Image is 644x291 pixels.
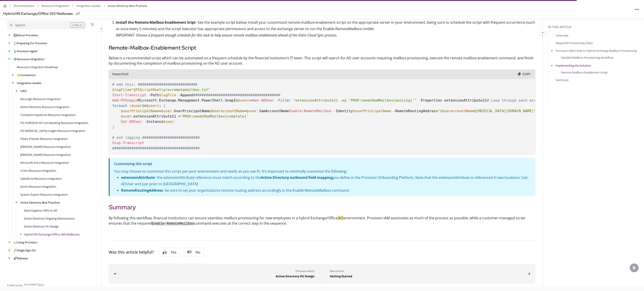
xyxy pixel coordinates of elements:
[118,273,315,278] div: Active Directory OU Design
[161,109,172,113] span: $user
[20,168,56,173] a: nCino Resource Integration
[133,87,161,92] span: $PSScriptRoot
[338,215,344,220] mark: 365
[121,119,142,123] span: Set-ADUser
[131,87,210,92] span: " \provremotemailbox.txt"
[112,93,146,97] span: Start-Transcript
[556,77,569,82] a: Summary
[7,240,11,244] div: arrow
[114,168,531,174] p: You may choose to customize this script per your environment and needs as you see fit. It’s impor...
[24,224,59,228] a: Active Directory OU Design
[116,33,337,37] em: IMPORTANT: Choose a frequent enough schedule for this task to help ensure remote mailbox enableme...
[24,232,80,236] a: Hybrid MS Exchange/Office 365 Mailboxes
[24,216,74,220] a: Active Directory Ongoing Maintenance
[20,144,71,149] a: Jack Henry SilverLake Resource Integration
[540,30,545,35] button: Category toggle
[13,33,17,37] span: ℹ️
[159,248,180,256] button: Yes
[293,98,417,102] span: "extensionAttribute11 -eq 'PROV:needsRemMailbox[waiting]'"
[13,33,38,37] a: About Provision
[131,103,142,108] span: $user
[109,44,535,52] h3: Remote-Mailbox-Enablement Script
[276,98,278,102] span: -
[561,55,614,60] a: Detailed Mailbox Provisioning Workflow
[112,82,600,150] code: = Path Append Microsoft Exchange Management PowerShell SnapIn = Properties extensionAttribute11 i...
[223,98,225,102] span: .
[13,240,37,244] a: Using Provision
[7,248,11,252] div: arrow
[24,283,44,286] img: Document360
[13,240,17,244] span: 📖
[253,98,274,102] span: Get-ADUser
[180,114,248,118] span: 'PROV:needsRemMailbox[complete]'
[70,22,84,28] div: CTRL+K
[330,269,526,273] div: Next article
[159,93,176,97] span: $logFile
[7,283,23,287] span: Powered by
[159,103,161,108] span: )
[148,93,151,97] span: -
[257,109,259,113] span: .
[17,73,36,77] a: Connectors
[114,160,531,167] p: Customizing this script
[20,128,85,133] a: FIS IBS Insight Resource Integration
[109,215,535,226] p: By following this workflow, financial institutions can ensure seamless mailbox provisioning for n...
[112,146,199,150] span: #########################################
[13,248,17,252] span: 🔑
[20,112,76,117] a: Corelation KeyStone Resource Integration
[109,202,535,212] h2: Summary
[178,93,180,97] span: -
[556,63,591,67] a: Implementing the Solution
[20,192,68,197] a: System Export Resource Integration
[112,72,129,76] span: PowerShell
[522,72,530,76] span: Copy
[109,249,154,255] div: Was this article helpful?
[121,114,131,118] span: $user
[20,176,62,181] a: Salesforce Resource Integration
[419,98,421,102] span: -
[112,87,129,92] span: $logFile
[193,93,280,97] span: #########################################
[561,70,608,74] a: Remote-Mailbox-Enablement Script
[13,49,17,53] span: 📡
[353,109,391,113] span: $userPrincipalName
[210,109,244,113] span: $UseraccountName
[11,73,15,77] div: arrow
[440,109,474,113] span: $UseraccountName
[630,263,638,272] div: scroll to top
[7,57,11,61] div: arrow
[24,208,57,212] a: Data Hygiene: HRIS to AD
[118,269,315,273] div: Previous article
[334,109,336,113] span: -
[556,40,593,45] a: Required Provisioning Steps
[7,49,11,53] div: arrow
[330,273,526,278] div: Getting Started
[7,256,11,260] div: arrow
[278,98,291,102] span: Filter
[152,222,194,225] code: Enable-RemoteMailbox
[20,200,60,204] a: Active Directory Best Practices
[13,41,47,45] a: Preparing for Provision
[548,24,642,29] div: In this article
[121,174,531,187] p: - the extensionAttribute reference must match according to the you define in the Provision Onboar...
[163,103,165,108] span: {
[129,103,131,108] span: (
[438,109,536,113] span: " @[MEDICAL_DATA][DOMAIN_NAME]"
[238,98,251,102] span: $users
[3,3,7,9] a: Home
[20,136,68,141] a: FiServ Premier Resource Integration
[131,114,134,118] span: .
[14,3,34,9] a: Documentation
[157,98,159,102] span: .
[109,55,535,66] p: Below is a recommended script which can be automated on a frequent schedule by the financial inst...
[15,23,25,27] div: Search
[13,57,44,61] a: Resource Integration
[121,187,531,193] p: - be sure to set your organizations remote routing address accordingly in the Enable-RemoteMailbo...
[20,152,71,157] a: Jack Henry Symitar Resource Integration
[3,11,73,17] div: Hybrid MS Exchange/Office 365 Mailboxes
[76,3,101,9] a: Integration Guides
[116,20,196,25] strong: Install the Remote-Mailbox-Enablement Sript
[14,200,19,204] div: arrow
[112,141,144,145] span: Stop-Transcript
[13,49,38,53] a: Provision Agent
